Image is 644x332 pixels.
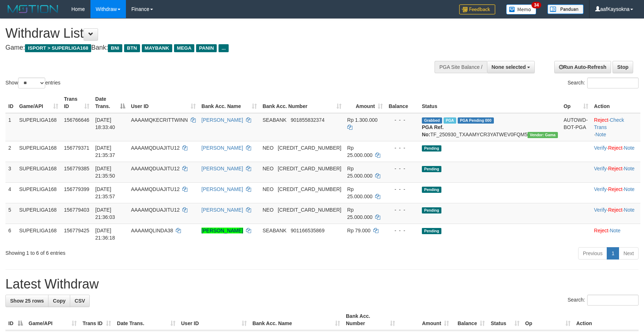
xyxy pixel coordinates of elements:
[5,78,60,88] label: Show entries
[70,295,90,307] a: CSV
[278,166,342,171] span: Copy 5859457140486971 to clipboard
[487,61,535,73] button: None selected
[75,298,85,304] span: CSV
[422,228,441,234] span: Pending
[608,186,623,192] a: Reject
[16,162,61,182] td: SUPERLIGA168
[568,78,639,88] label: Search:
[64,145,89,151] span: 156779371
[95,186,115,199] span: [DATE] 21:35:57
[174,44,195,52] span: MEGA
[18,78,45,88] select: Showentries
[92,92,128,113] th: Date Trans.: activate to sort column descending
[522,310,573,330] th: Op: activate to sort column ascending
[202,117,243,123] a: [PERSON_NAME]
[16,113,61,141] td: SUPERLIGA168
[131,186,180,192] span: AAAAMQDUAJITU12
[5,113,16,141] td: 1
[347,186,373,199] span: Rp 25.000.000
[554,61,611,73] a: Run Auto-Refresh
[528,132,558,138] span: Vendor URL: https://trx31.1velocity.biz
[48,295,70,307] a: Copy
[16,182,61,203] td: SUPERLIGA168
[594,145,607,151] a: Verify
[422,187,441,193] span: Pending
[587,295,639,306] input: Search:
[594,166,607,171] a: Verify
[16,92,61,113] th: Game/API: activate to sort column ascending
[114,310,178,330] th: Date Trans.: activate to sort column ascending
[16,224,61,244] td: SUPERLIGA168
[506,4,537,14] img: Button%20Memo.svg
[64,207,89,213] span: 156779403
[347,117,378,123] span: Rp 1.300.000
[10,298,44,304] span: Show 25 rows
[5,295,48,307] a: Show 25 rows
[591,224,640,244] td: ·
[389,227,416,234] div: - - -
[80,310,114,330] th: Trans ID: activate to sort column ascending
[531,2,541,8] span: 34
[492,64,526,70] span: None selected
[219,44,228,52] span: ...
[202,228,243,233] a: [PERSON_NAME]
[250,310,343,330] th: Bank Acc. Name: activate to sort column ascending
[64,117,89,123] span: 156766646
[398,310,452,330] th: Amount: activate to sort column ascending
[624,145,635,151] a: Note
[5,4,60,14] img: MOTION_logo.png
[128,92,199,113] th: User ID: activate to sort column ascending
[594,228,609,233] a: Reject
[278,145,342,151] span: Copy 5859457140486971 to clipboard
[196,44,217,52] span: PANIN
[95,207,115,220] span: [DATE] 21:36:03
[594,117,609,123] a: Reject
[64,228,89,233] span: 156779425
[624,186,635,192] a: Note
[587,78,639,88] input: Search:
[422,166,441,172] span: Pending
[594,207,607,213] a: Verify
[5,26,422,41] h1: Withdraw List
[347,228,371,233] span: Rp 79.000
[435,61,487,73] div: PGA Site Balance /
[263,117,287,123] span: SEABANK
[547,4,584,14] img: panduan.png
[419,113,561,141] td: TF_250930_TXAAMYCR3YATWEV0FQM5
[568,295,639,306] label: Search:
[347,207,373,220] span: Rp 25.000.000
[591,162,640,182] td: · ·
[278,207,342,213] span: Copy 5859457140486971 to clipboard
[624,166,635,171] a: Note
[199,92,260,113] th: Bank Acc. Name: activate to sort column ascending
[344,92,386,113] th: Amount: activate to sort column ascending
[591,141,640,162] td: · ·
[444,117,456,124] span: Marked by aafheankoy
[591,92,640,113] th: Action
[389,116,416,124] div: - - -
[131,145,180,151] span: AAAAMQDUAJITU12
[16,141,61,162] td: SUPERLIGA168
[5,162,16,182] td: 3
[64,186,89,192] span: 156779399
[53,298,65,304] span: Copy
[591,113,640,141] td: · ·
[610,228,620,233] a: Note
[131,166,180,171] span: AAAAMQDUAJITU12
[16,203,61,224] td: SUPERLIGA168
[594,117,624,130] a: Check Trans
[422,207,441,213] span: Pending
[578,247,607,260] a: Previous
[5,182,16,203] td: 4
[142,44,172,52] span: MAYBANK
[594,186,607,192] a: Verify
[591,203,640,224] td: · ·
[419,92,561,113] th: Status
[596,132,606,137] a: Note
[608,166,623,171] a: Reject
[263,145,274,151] span: NEO
[5,141,16,162] td: 2
[422,145,441,152] span: Pending
[608,145,623,151] a: Reject
[389,165,416,172] div: - - -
